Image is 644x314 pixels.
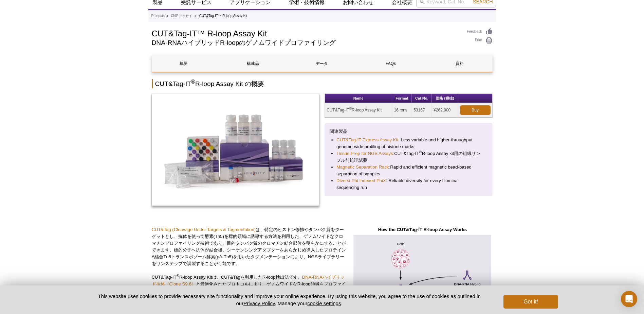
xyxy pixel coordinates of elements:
th: 価格 (税抜) [432,94,458,103]
button: Got it! [503,295,558,309]
h2: CUT&Tag-IT R-loop Assay Kit の概要 [152,79,493,88]
td: CUT&Tag-IT R-loop Assay Kit [325,103,392,118]
div: Open Intercom Messenger [621,291,637,307]
a: Products [151,13,165,19]
li: CUT&Tag-IT™ R-loop Assay Kit [199,14,247,18]
li: CUT&Tag-IT R-loop Assay kit用の組織サンプル前処理試薬 [336,150,481,164]
sup: ® [191,79,195,85]
a: 概要 [152,55,216,72]
a: Diversi-Phi Indexed PhiX [336,177,386,184]
sup: ® [419,150,422,154]
a: CUT&Tag-IT Express Assay Kit [336,137,398,143]
p: This website uses cookies to provide necessary site functionality and improve your online experie... [86,293,493,307]
a: FAQs [359,55,423,72]
p: は、特定のヒストン修飾やタンパク質をターゲットとし、抗体を使って酵素(Tn5)を標的領域に誘導する方法を利用した、ゲノムワイドなクロマチンプロファイリング技術であり、目的タンパク質のクロマチン結... [152,226,348,267]
sup: ® [177,273,179,277]
li: : Reliable diversity for every Illumina sequencing run [336,177,481,191]
th: Name [325,94,392,103]
a: ChIPアッセイ [171,13,192,19]
td: 16 rxns [392,103,412,118]
li: » [195,14,197,18]
h1: CUT&Tag-IT™ R-loop Assay Kit [152,28,460,38]
a: CUT&Tag (Cleavage Under Targets & Tagmentation) [152,227,256,232]
a: Print [467,37,493,45]
a: Privacy Policy [243,300,275,306]
td: ¥262,000 [432,103,458,118]
a: データ [290,55,354,72]
a: 構成品 [221,55,285,72]
a: Tissue Prep for NGS Assays: [336,150,394,157]
li: » [166,14,168,18]
a: Feedback [467,28,493,35]
a: Magnetic Separation Rack: [336,164,390,171]
button: cookie settings [307,300,341,306]
td: 53167 [412,103,432,118]
li: : Less variable and higher-throughput genome-wide profiling of histone marks [336,137,481,150]
a: Buy [460,105,491,115]
a: 資料 [428,55,492,72]
sup: ® [349,107,352,110]
th: Format [392,94,412,103]
img: CUT&Tag-IT<sup>®</sup> R-loop Assay Kit [152,93,320,206]
strong: How the CUT&Tag-IT R-loop Assay Works [378,227,467,232]
p: 関連製品 [330,128,487,135]
li: Rapid and efficient magnetic bead-based separation of samples [336,164,481,177]
th: Cat No. [412,94,432,103]
h2: DNA-RNAハイブリッドR-loopのゲノムワイドプロファイリング [152,40,460,46]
